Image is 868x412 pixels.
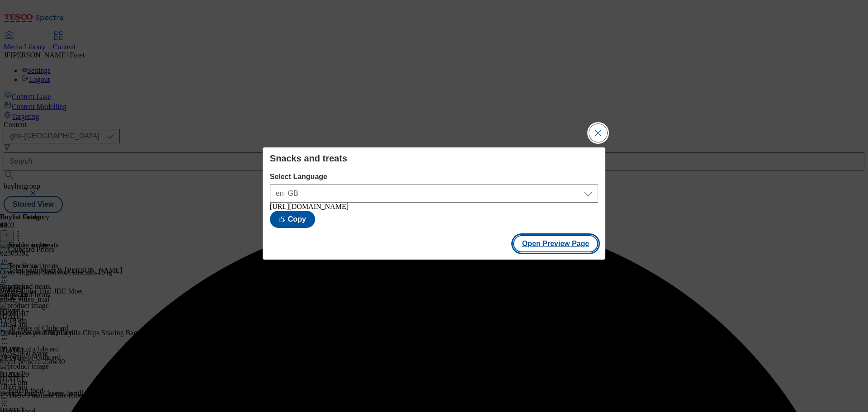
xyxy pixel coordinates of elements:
[589,124,607,142] button: Close Modal
[270,153,598,164] h4: Snacks and treats
[263,147,605,260] div: Modal
[270,173,598,181] label: Select Language
[270,203,598,211] div: [URL][DOMAIN_NAME]
[270,211,315,228] button: Copy
[513,235,599,252] button: Open Preview Page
